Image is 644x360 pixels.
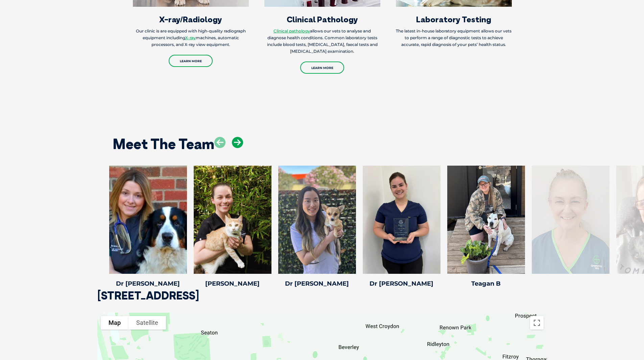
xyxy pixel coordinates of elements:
a: X-ray [185,35,196,40]
h4: Dr [PERSON_NAME] [109,281,187,287]
button: Show satellite imagery [128,316,166,330]
h4: Teagan B [447,281,525,287]
h3: Laboratory Testing [396,15,512,23]
h4: [PERSON_NAME] [194,281,271,287]
a: Clinical pathology [273,28,310,33]
h3: X-ray/Radiology [133,15,249,23]
button: Toggle fullscreen view [530,316,544,330]
a: Learn More [300,62,344,74]
a: Learn More [169,55,213,67]
p: Our clinic is are equipped with high-quality radiograph equipment including machines, automatic p... [133,28,249,48]
p: allows our vets to analyse and diagnose health conditions. Common laboratory tests include blood ... [264,28,380,55]
button: Show street map [101,316,128,330]
h4: Dr [PERSON_NAME] [363,281,440,287]
h3: Clinical Pathology [264,15,380,23]
h4: Dr [PERSON_NAME] [278,281,356,287]
p: The latest in-house laboratory equipment allows our vets to perform a range of diagnostic tests t... [396,28,512,48]
h2: Meet The Team [113,137,214,151]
